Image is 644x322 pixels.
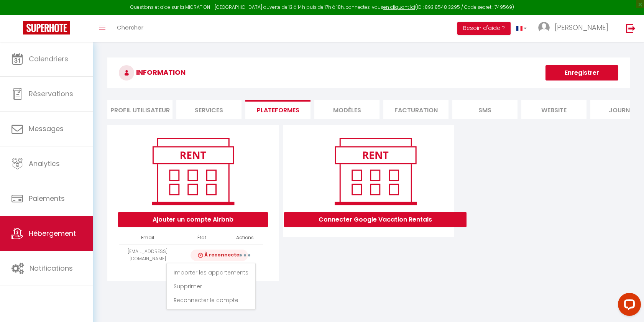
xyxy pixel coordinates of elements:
[119,245,176,266] td: [EMAIL_ADDRESS][DOMAIN_NAME]
[227,231,263,245] th: Actions
[144,135,242,208] img: rent.png
[192,251,246,259] p: À reconnecter
[327,135,424,208] img: rent.png
[383,100,449,119] li: Facturation
[176,100,242,119] li: Services
[284,212,467,227] button: Connecter Google Vacation Rentals
[169,294,253,307] a: Reconnecter le compte
[119,231,176,245] th: Email
[383,4,415,10] a: en cliquant ici
[29,194,65,203] span: Paiements
[245,100,310,119] li: Plateformes
[626,23,636,33] img: logout
[29,228,76,238] span: Hébergement
[111,15,149,42] a: Chercher
[538,22,550,33] img: ...
[532,15,618,42] a: ... [PERSON_NAME]
[29,54,68,64] span: Calendriers
[545,65,618,80] button: Enregistrer
[177,231,227,245] th: État
[107,58,630,88] h3: INFORMATION
[29,124,64,133] span: Messages
[29,159,60,168] span: Analytics
[117,23,143,31] span: Chercher
[30,263,73,273] span: Notifications
[107,100,172,119] li: Profil Utilisateur
[118,212,268,227] button: Ajouter un compte Airbnb
[452,100,517,119] li: SMS
[521,100,586,119] li: website
[457,22,511,35] button: Besoin d'aide ?
[23,21,70,34] img: Super Booking
[555,23,608,32] span: [PERSON_NAME]
[612,290,644,322] iframe: LiveChat chat widget
[314,100,379,119] li: MODÈLES
[169,280,253,293] a: Supprimer
[169,266,253,279] a: Importer les appartements
[29,89,73,99] span: Réservations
